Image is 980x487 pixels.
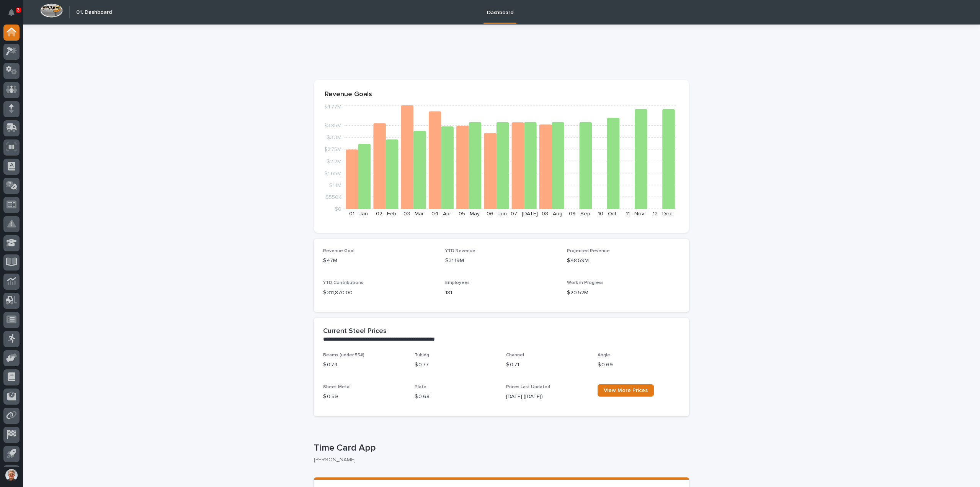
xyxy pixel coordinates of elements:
p: $31.19M [445,257,558,265]
p: $ 0.59 [323,393,405,401]
text: 11 - Nov [626,211,644,216]
p: $47M [323,257,436,265]
div: Notifications3 [10,9,20,21]
text: 02 - Feb [376,211,396,216]
text: 01 - Jan [349,211,368,216]
p: $ 311,870.00 [323,289,436,297]
span: Sheet Metal [323,385,351,389]
p: $ 0.71 [506,361,588,369]
span: Prices Last Updated [506,385,550,389]
text: 10 - Oct [598,211,616,216]
span: Angle [598,353,610,357]
span: Tubing [415,353,429,357]
tspan: $1.65M [324,171,341,176]
text: 08 - Aug [542,211,562,216]
tspan: $2.2M [327,159,341,164]
text: 03 - Mar [403,211,424,216]
p: $48.59M [567,257,680,265]
tspan: $2.75M [324,147,341,152]
p: $ 0.68 [415,393,497,401]
p: [PERSON_NAME] [314,457,683,463]
text: 12 - Dec [653,211,672,216]
span: Projected Revenue [567,249,610,253]
tspan: $3.85M [323,123,341,128]
p: Revenue Goals [325,90,678,99]
tspan: $550K [325,194,341,200]
text: 06 - Jun [487,211,507,216]
p: [DATE] ([DATE]) [506,393,588,401]
text: 04 - Apr [431,211,451,216]
p: Time Card App [314,443,686,454]
h2: Current Steel Prices [323,327,387,336]
span: Revenue Goal [323,249,354,253]
tspan: $4.77M [323,104,341,110]
p: $ 0.69 [598,361,680,369]
p: 181 [445,289,558,297]
span: Work in Progress [567,280,604,285]
span: Plate [415,385,426,389]
h2: 01. Dashboard [76,9,112,16]
p: $20.52M [567,289,680,297]
p: 3 [17,7,20,13]
text: 07 - [DATE] [511,211,538,216]
tspan: $1.1M [329,182,341,188]
text: 05 - May [459,211,480,216]
button: Notifications [3,5,20,21]
p: $ 0.74 [323,361,405,369]
img: Workspace Logo [40,3,63,18]
tspan: $0 [335,207,341,212]
button: users-avatar [3,467,20,483]
span: Employees [445,280,470,285]
text: 09 - Sep [569,211,590,216]
span: View More Prices [604,388,648,393]
span: Beams (under 55#) [323,353,364,357]
p: $ 0.77 [415,361,497,369]
span: YTD Contributions [323,280,363,285]
span: Channel [506,353,524,357]
tspan: $3.3M [327,135,341,140]
span: YTD Revenue [445,249,475,253]
a: View More Prices [598,384,654,397]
